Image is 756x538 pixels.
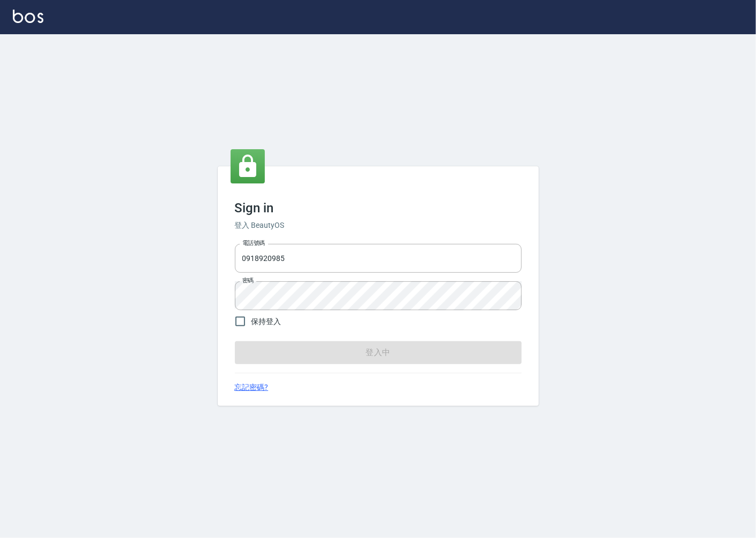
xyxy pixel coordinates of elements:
img: Logo [13,10,43,23]
span: 保持登入 [251,316,281,327]
label: 密碼 [242,276,254,285]
a: 忘記密碼? [235,382,269,393]
h6: 登入 BeautyOS [235,220,522,231]
h3: Sign in [235,201,522,216]
label: 電話號碼 [242,239,265,247]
